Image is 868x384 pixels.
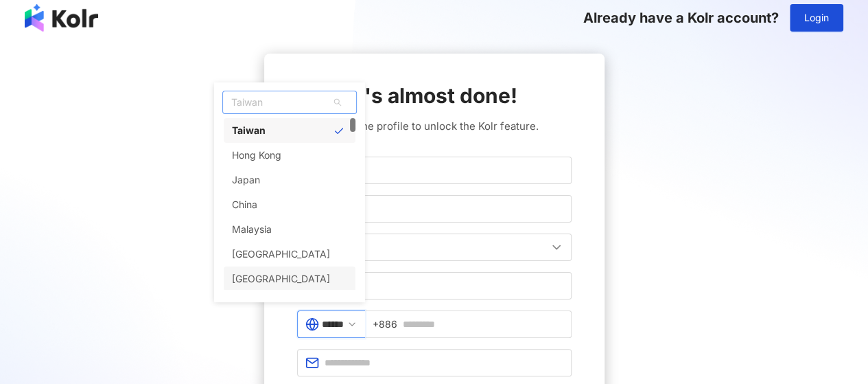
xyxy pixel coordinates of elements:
[224,192,355,217] div: China
[232,217,272,242] div: Malaysia
[373,317,397,332] span: +886
[223,91,356,113] span: Taiwan
[232,242,330,267] div: [GEOGRAPHIC_DATA]
[224,242,355,267] div: Singapore
[224,143,355,168] div: Hong Kong
[351,81,517,110] span: It's almost done!
[224,267,355,291] div: Thailand
[329,118,539,135] span: Fill in the profile to unlock the Kolr feature.
[232,267,330,291] div: [GEOGRAPHIC_DATA]
[232,192,257,217] div: China
[804,12,829,23] span: Login
[232,118,266,143] div: Taiwan
[232,168,260,192] div: Japan
[790,4,843,32] button: Login
[232,143,281,168] div: Hong Kong
[224,118,355,143] div: Taiwan
[25,4,98,32] img: logo
[224,217,355,242] div: Malaysia
[224,168,355,192] div: Japan
[583,10,779,26] span: Already have a Kolr account?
